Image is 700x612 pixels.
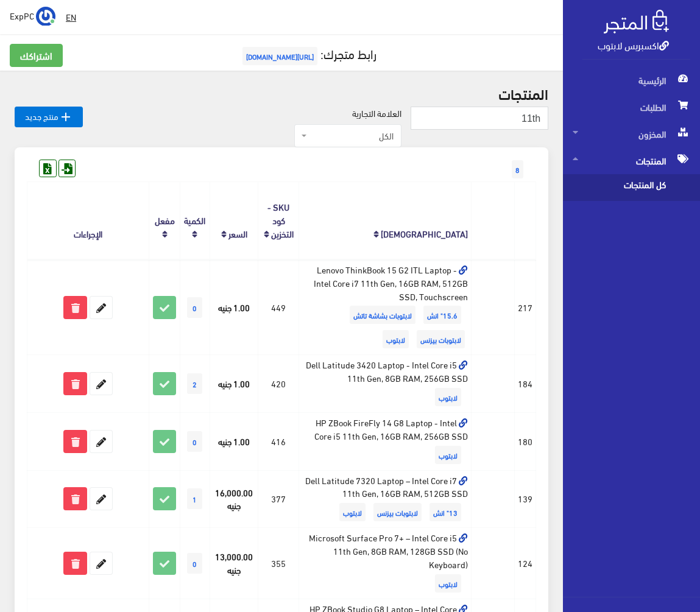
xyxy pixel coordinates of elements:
span: لابتوبات بيزنس [417,330,465,348]
iframe: Drift Widget Chat Controller [15,529,61,575]
td: 16,000.00 جنيه [210,470,258,528]
td: 180 [515,412,536,470]
td: Dell Latitude 3420 Laptop - Intel Core i5 11th Gen, 8GB RAM, 256GB SSD [299,355,472,413]
a: كل المنتجات [563,174,700,201]
span: 13" انش [430,503,461,521]
span: 0 [187,431,202,452]
span: الكل [309,130,394,142]
td: 1.00 جنيه [210,259,258,355]
span: كل المنتجات [573,174,665,201]
td: Microsoft Surface Pro 7+ – Intel Core i5 11th Gen, 8GB RAM, 128GB SSD (No Keyboard) [299,528,472,599]
td: 217 [515,259,536,355]
td: 1.00 جنيه [210,412,258,470]
td: 377 [258,470,299,528]
td: HP ZBook FireFly 14 G8 Laptop - Intel Core i5 11th Gen, 16GB RAM, 256GB SSD [299,412,472,470]
span: لابتوب [435,574,461,593]
td: 1.00 جنيه [210,355,258,413]
span: لابتوب [383,330,409,348]
span: المخزون [573,121,690,147]
input: بحث... [411,107,548,130]
td: 13,000.00 جنيه [210,528,258,599]
img: . [604,10,669,33]
td: 355 [258,528,299,599]
a: EN [61,6,81,28]
td: 124 [515,528,536,599]
a: الطلبات [563,94,700,121]
a: اشتراكك [10,44,63,67]
th: الإجراءات [27,182,149,259]
img: ... [36,7,55,26]
a: السعر [228,225,247,242]
span: المنتجات [573,147,690,174]
span: لابتوبات بيزنس [373,503,422,521]
span: الطلبات [573,94,690,121]
a: المنتجات [563,147,700,174]
span: الكل [294,124,401,147]
span: ExpPC [10,8,34,23]
td: Lenovo ThinkBook 15 G2 ITL Laptop - Intel Core i7 11th Gen, 16GB RAM, 512GB SSD, Touchscreen [299,259,472,355]
a: الرئيسية [563,67,700,94]
a: المخزون [563,121,700,147]
span: لابتوب [435,446,461,464]
td: 449 [258,259,299,355]
span: الرئيسية [573,67,690,94]
span: لابتوب [339,503,366,521]
u: EN [66,9,76,24]
a: اكسبريس لابتوب [598,36,669,54]
a: مفعل [155,211,175,228]
span: 2 [187,373,202,394]
a: رابط متجرك:[URL][DOMAIN_NAME] [239,42,377,65]
td: Dell Latitude 7320 Laptop – Intel Core i7 11th Gen, 16GB RAM, 512GB SSD [299,470,472,528]
a: ... ExpPC [10,6,55,26]
a: منتج جديد [15,107,83,127]
span: 15.6" انش [423,306,461,324]
td: 139 [515,470,536,528]
span: 0 [187,553,202,574]
a: [DEMOGRAPHIC_DATA] [381,225,468,242]
label: العلامة التجارية [352,107,401,120]
span: لابتوب [435,388,461,406]
span: [URL][DOMAIN_NAME] [242,47,317,65]
span: 0 [187,297,202,318]
span: 1 [187,488,202,509]
a: الكمية [184,211,205,228]
td: 420 [258,355,299,413]
td: 184 [515,355,536,413]
i:  [58,110,73,124]
span: لابتوبات بشاشة تاتش [350,306,415,324]
span: 8 [512,160,523,178]
a: SKU - كود التخزين [267,198,294,242]
td: 416 [258,412,299,470]
h2: المنتجات [15,85,548,101]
